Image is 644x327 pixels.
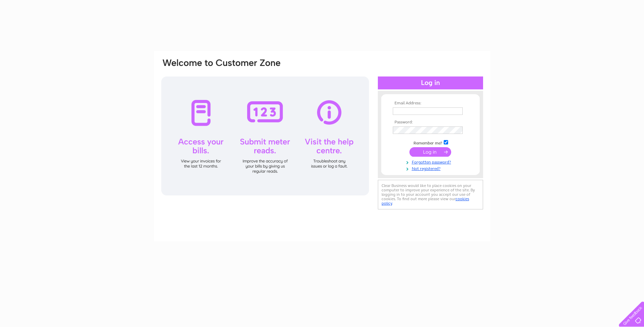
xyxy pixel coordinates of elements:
[393,158,470,165] a: Forgotten password?
[391,120,470,125] th: Password:
[393,165,470,171] a: Not registered?
[378,180,483,209] div: Clear Business would like to place cookies on your computer to improve your experience of the sit...
[409,147,451,157] input: Submit
[391,101,470,106] th: Email Address:
[382,196,469,206] a: cookies policy
[391,139,470,146] td: Remember me?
